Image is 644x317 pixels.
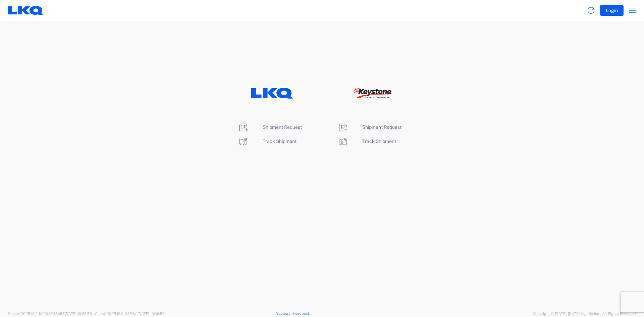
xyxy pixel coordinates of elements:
span: Copyright © [DATE]-[DATE] Agistix Inc., All Rights Reserved [533,311,636,317]
a: Track Shipment [337,139,396,144]
span: Shipment Request [263,124,302,130]
a: Track Shipment [238,139,297,144]
span: [DATE] 10:06:59 [138,312,165,316]
span: Track Shipment [263,139,297,144]
button: Login [600,5,624,16]
a: Feedback [293,311,310,315]
span: Client: 2025.19.0-1f462a1 [95,312,165,316]
a: Shipment Request [238,124,302,130]
a: Shipment Request [337,124,401,130]
span: Track Shipment [362,139,396,144]
span: Server: 2025.19.0-b9208248b56 [8,312,92,316]
a: Support [276,311,293,315]
span: Shipment Request [362,124,401,130]
span: [DATE] 10:22:58 [65,312,92,316]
